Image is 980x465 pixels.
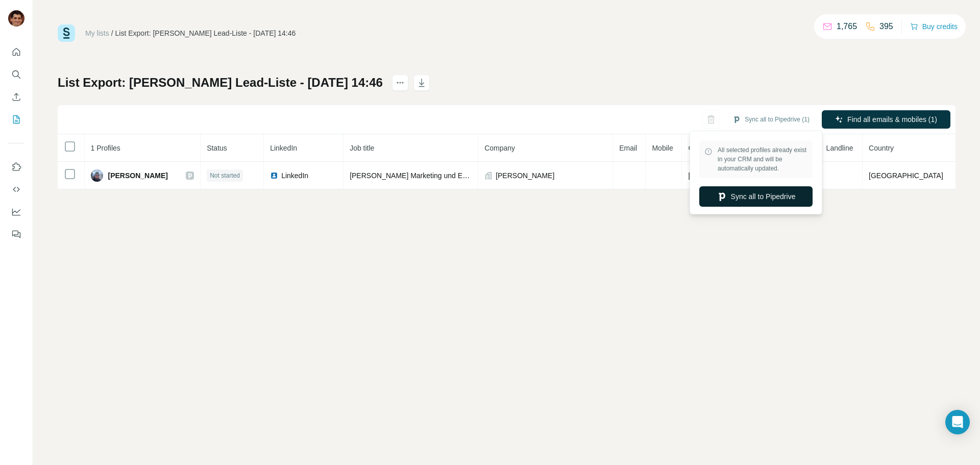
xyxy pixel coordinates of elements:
h1: List Export: [PERSON_NAME] Lead-Liste - [DATE] 14:46 [58,75,383,91]
span: Not started [210,171,240,180]
button: Use Surfe API [8,180,24,199]
button: Find all emails & mobiles (1) [822,110,950,129]
span: Find all emails & mobiles (1) [847,114,937,125]
span: 1 Profiles [91,144,120,152]
span: Job title [350,144,374,152]
span: Email [619,144,637,152]
button: Sync all to Pipedrive (1) [725,112,817,127]
button: actions [392,75,408,91]
span: LinkedIn [281,170,308,181]
div: List Export: [PERSON_NAME] Lead-Liste - [DATE] 14:46 [115,28,296,38]
button: Quick start [8,43,24,61]
span: [PERSON_NAME] [496,170,554,181]
button: Sync all to Pipedrive [699,186,813,207]
button: Search [8,65,24,84]
a: My lists [85,29,109,37]
button: My lists [8,110,24,129]
span: Landline [826,144,853,152]
span: All selected profiles already exist in your CRM and will be automatically updated. [718,145,807,173]
span: [GEOGRAPHIC_DATA] [869,172,943,180]
span: Mobile [652,144,673,152]
li: / [111,28,113,38]
span: LinkedIn [270,144,297,152]
button: Dashboard [8,203,24,221]
div: Open Intercom Messenger [945,410,970,434]
img: LinkedIn logo [270,172,278,180]
button: Enrich CSV [8,88,24,106]
span: Country [869,144,894,152]
span: Status [207,144,227,152]
span: Company [484,144,515,152]
img: Avatar [8,10,24,27]
img: Surfe Logo [58,25,75,42]
button: Use Surfe on LinkedIn [8,158,24,176]
button: Feedback [8,225,24,243]
span: [PERSON_NAME] Marketing und E-Commerce [350,172,500,180]
span: Company website [688,144,745,152]
span: [PERSON_NAME] [108,170,168,181]
span: [PERSON_NAME][DOMAIN_NAME] [688,172,804,180]
p: 395 [879,20,893,33]
p: 1,765 [837,20,857,33]
img: Avatar [91,169,103,182]
button: Buy credits [910,19,958,34]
